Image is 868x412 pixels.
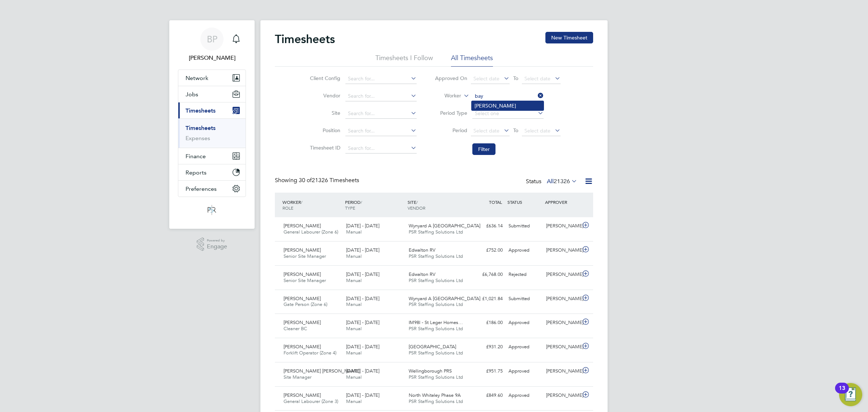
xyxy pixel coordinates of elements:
[284,392,321,398] span: [PERSON_NAME]
[406,196,468,214] div: SITE
[506,244,543,256] div: Approved
[178,148,246,164] button: Finance
[489,199,502,205] span: TOTAL
[281,196,343,214] div: WORKER
[409,253,463,259] span: PSR Staffing Solutions Ltd
[472,143,495,155] button: Filter
[284,253,326,259] span: Senior Site Manager
[178,102,246,118] button: Timesheets
[435,75,467,81] label: Approved On
[429,92,461,100] label: Worker
[284,295,321,302] span: [PERSON_NAME]
[408,205,425,211] span: VENDOR
[409,344,456,350] span: [GEOGRAPHIC_DATA]
[284,229,338,235] span: General Labourer (Zone 6)
[346,374,362,380] span: Manual
[409,374,463,380] span: PSR Staffing Solutions Ltd
[178,204,246,216] a: Go to home page
[284,368,359,374] span: [PERSON_NAME] [PERSON_NAME]
[299,177,359,184] span: 21326 Timesheets
[178,70,246,86] button: Network
[284,271,321,277] span: [PERSON_NAME]
[178,164,246,180] button: Reports
[346,223,379,229] span: [DATE] - [DATE]
[409,223,480,229] span: Wynyard A [GEOGRAPHIC_DATA]
[345,91,417,101] input: Search for...
[543,196,581,209] div: APPROVER
[409,368,452,374] span: Wellingborough PRS
[839,388,845,398] div: 13
[472,109,544,119] input: Select one
[275,32,335,46] h2: Timesheets
[361,199,362,205] span: /
[346,398,362,404] span: Manual
[346,325,362,332] span: Manual
[409,247,435,253] span: Edwalton RV
[197,237,227,251] a: Powered byEngage
[543,220,581,232] div: [PERSON_NAME]
[186,91,198,98] span: Jobs
[308,75,340,81] label: Client Config
[178,54,246,62] span: Ben Perkin
[169,20,255,229] nav: Main navigation
[506,390,543,402] div: Approved
[409,319,463,325] span: IM98I - St Leger Homes…
[506,220,543,232] div: Submitted
[468,220,506,232] div: £636.14
[186,75,208,81] span: Network
[543,341,581,353] div: [PERSON_NAME]
[345,126,417,136] input: Search for...
[178,86,246,102] button: Jobs
[545,32,593,43] button: New Timesheet
[346,301,362,307] span: Manual
[186,107,216,114] span: Timesheets
[416,199,418,205] span: /
[524,75,550,82] span: Select date
[468,244,506,256] div: £752.00
[543,365,581,377] div: [PERSON_NAME]
[301,199,302,205] span: /
[207,34,217,44] span: BP
[409,392,461,398] span: North Whiteley Phase 9A
[345,74,417,84] input: Search for...
[178,118,246,148] div: Timesheets
[506,365,543,377] div: Approved
[506,196,543,209] div: STATUS
[346,229,362,235] span: Manual
[547,178,577,185] label: All
[205,204,218,216] img: psrsolutions-logo-retina.png
[284,374,311,380] span: Site Manager
[178,28,246,62] a: BP[PERSON_NAME]
[284,398,338,404] span: General Labourer (Zone 3)
[435,110,467,116] label: Period Type
[506,269,543,281] div: Rejected
[543,390,581,402] div: [PERSON_NAME]
[346,271,379,277] span: [DATE] - [DATE]
[186,169,207,176] span: Reports
[543,293,581,305] div: [PERSON_NAME]
[284,247,321,253] span: [PERSON_NAME]
[308,127,340,134] label: Position
[207,244,227,250] span: Engage
[409,229,463,235] span: PSR Staffing Solutions Ltd
[451,54,493,67] li: All Timesheets
[284,344,321,350] span: [PERSON_NAME]
[506,293,543,305] div: Submitted
[409,295,480,302] span: Wynyard A [GEOGRAPHIC_DATA]
[275,177,361,184] div: Showing
[409,271,435,277] span: Edwalton RV
[409,277,463,283] span: PSR Staffing Solutions Ltd
[468,317,506,329] div: £186.00
[472,91,544,101] input: Search for...
[345,109,417,119] input: Search for...
[526,177,579,187] div: Status
[284,319,321,325] span: [PERSON_NAME]
[435,127,467,134] label: Period
[524,127,550,134] span: Select date
[284,277,326,283] span: Senior Site Manager
[472,101,544,110] li: [PERSON_NAME]
[346,368,379,374] span: [DATE] - [DATE]
[543,269,581,281] div: [PERSON_NAME]
[346,253,362,259] span: Manual
[346,247,379,253] span: [DATE] - [DATE]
